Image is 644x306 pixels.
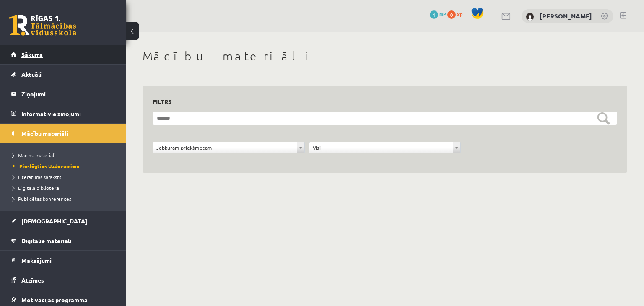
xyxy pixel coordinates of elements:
a: Literatūras saraksts [13,173,117,181]
span: Aktuāli [21,70,42,78]
h3: Filtrs [153,96,607,107]
span: Atzīmes [21,276,44,284]
a: Rīgas 1. Tālmācības vidusskola [9,15,76,36]
span: Jebkuram priekšmetam [156,142,293,153]
a: Informatīvie ziņojumi [11,104,115,123]
a: Maksājumi [11,251,115,270]
span: 0 [447,10,456,19]
a: Visi [309,142,461,153]
a: [DEMOGRAPHIC_DATA] [11,211,115,231]
span: Digitālā bibliotēka [13,184,59,191]
img: Alvis Buģis [526,13,534,21]
a: 0 xp [447,10,467,17]
span: Mācību materiāli [21,130,68,137]
span: Digitālie materiāli [21,237,71,244]
span: [DEMOGRAPHIC_DATA] [21,217,87,225]
span: Visi [313,142,450,153]
a: Sākums [11,45,115,64]
h1: Mācību materiāli [143,49,627,63]
a: Mācību materiāli [11,124,115,143]
legend: Informatīvie ziņojumi [21,104,115,123]
legend: Ziņojumi [21,84,115,104]
a: Mācību materiāli [13,151,117,159]
a: Atzīmes [11,270,115,290]
legend: Maksājumi [21,251,115,270]
a: Digitālie materiāli [11,231,115,250]
a: Digitālā bibliotēka [13,184,117,192]
a: [PERSON_NAME] [540,12,592,20]
a: 1 mP [430,10,446,17]
span: mP [439,10,446,17]
a: Ziņojumi [11,84,115,104]
span: 1 [430,10,438,19]
a: Jebkuram priekšmetam [153,142,304,153]
span: Sākums [21,51,43,58]
span: Motivācijas programma [21,296,88,303]
a: Publicētas konferences [13,195,117,202]
a: Aktuāli [11,65,115,84]
span: Pieslēgties Uzdevumiem [13,163,79,169]
span: Publicētas konferences [13,195,71,202]
span: Mācību materiāli [13,152,55,158]
a: Pieslēgties Uzdevumiem [13,162,117,170]
span: Literatūras saraksts [13,174,61,180]
span: xp [457,10,462,17]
